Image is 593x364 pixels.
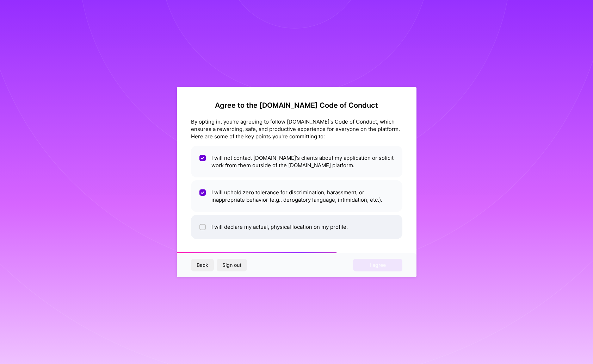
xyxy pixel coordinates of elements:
[191,118,402,140] div: By opting in, you're agreeing to follow [DOMAIN_NAME]'s Code of Conduct, which ensures a rewardin...
[191,101,402,109] h2: Agree to the [DOMAIN_NAME] Code of Conduct
[197,262,208,269] span: Back
[191,215,402,239] li: I will declare my actual, physical location on my profile.
[191,180,402,212] li: I will uphold zero tolerance for discrimination, harassment, or inappropriate behavior (e.g., der...
[217,259,247,271] button: Sign out
[191,146,402,177] li: I will not contact [DOMAIN_NAME]'s clients about my application or solicit work from them outside...
[222,262,241,269] span: Sign out
[191,259,214,271] button: Back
